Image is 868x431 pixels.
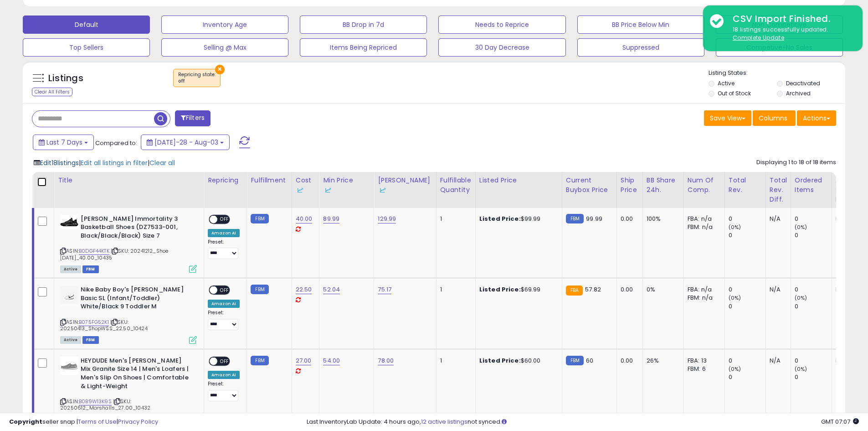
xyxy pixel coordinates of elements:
button: Suppressed [577,38,704,57]
a: 78.00 [378,356,394,365]
div: Total Rev. [729,176,762,195]
div: $69.99 [479,286,555,294]
a: 89.99 [323,214,339,223]
div: Clear All Filters [32,88,72,96]
button: Inventory Age [161,16,288,34]
span: | SKU: 20241212_Shoe [DATE]_40.00_10435 [60,247,168,261]
button: BB Price Below Min [577,16,704,34]
small: FBA [566,286,583,296]
b: Listed Price: [479,356,521,365]
div: 0 [729,373,765,381]
img: InventoryLab Logo [296,186,305,195]
span: Compared to: [95,139,137,147]
div: N/A [770,215,784,223]
b: [PERSON_NAME] Immortality 3 Basketball Shoes (DZ7533-001, Black/Black/Black) Size 7 [81,215,191,243]
div: BB Share 24h. [647,176,680,195]
u: Complete Update [733,34,784,42]
small: (0%) [729,294,741,301]
div: FBA: n/a [688,215,718,223]
div: Current Buybox Price [566,176,613,195]
small: FBM [251,356,268,365]
small: (0%) [729,365,741,373]
a: 40.00 [296,214,313,223]
div: N/A [836,215,866,223]
button: Top Sellers [23,38,150,57]
span: Edit 18 listings [40,158,79,167]
span: FBM [82,265,99,273]
button: Last 7 Days [33,135,94,150]
div: N/A [836,286,866,294]
div: Some or all of the values in this column are provided from Inventory Lab. [378,185,432,195]
span: | SKU: 20250413_ShopWSS_22.50_10424 [60,318,148,332]
span: Repricing state : [178,71,216,85]
small: FBM [566,214,584,223]
span: Clear all [149,158,175,167]
span: FBM [82,336,99,344]
div: 0 [729,302,765,311]
div: | | [34,158,175,167]
div: ASIN: [60,215,197,272]
div: 0.00 [621,215,636,223]
a: 27.00 [296,356,312,365]
label: Out of Stock [718,89,751,97]
div: 1 [440,286,468,294]
a: B075FG52K1 [79,318,109,326]
div: Min Price [323,176,370,195]
span: OFF [217,215,232,223]
div: Cost [296,176,316,195]
small: (0%) [795,223,807,231]
a: 75.17 [378,285,391,294]
img: InventoryLab Logo [378,186,387,195]
div: Num of Comp. [688,176,721,195]
div: seller snap | | [9,418,158,426]
span: All listings currently available for purchase on Amazon [60,265,81,273]
b: HEYDUDE Men's [PERSON_NAME] Mix Granite Size 14 | Men's Loafers | Men's Slip On Shoes | Comfortab... [81,357,191,393]
div: 0 [729,286,765,294]
button: × [215,65,225,74]
button: Items Being Repriced [300,38,427,57]
span: [DATE]-28 - Aug-03 [154,138,218,147]
div: FBM: n/a [688,294,718,302]
small: FBM [251,214,268,223]
div: 1 [440,357,468,365]
div: Some or all of the values in this column are provided from Inventory Lab. [323,185,370,195]
div: Fulfillment [251,176,288,185]
small: FBM [566,356,584,365]
button: Columns [753,110,796,126]
div: N/A [770,286,784,294]
a: 129.99 [378,214,396,223]
div: 0 [795,231,832,239]
small: (0%) [795,365,807,373]
b: Listed Price: [479,214,521,223]
a: Terms of Use [78,417,117,426]
div: 0 [795,286,832,294]
button: BB Drop in 7d [300,16,427,34]
b: Nike Baby Boy's [PERSON_NAME] Basic SL (Infant/Toddler) White/Black 9 Toddler M [81,286,191,313]
button: Selling @ Max [161,38,288,57]
div: Repricing [208,176,243,185]
div: Ordered Items [795,176,828,195]
span: All listings currently available for purchase on Amazon [60,336,81,344]
div: Last InventoryLab Update: 4 hours ago, not synced. [307,418,859,426]
div: off [178,78,216,84]
img: 216msKSmPsL._SL40_.jpg [60,286,78,304]
div: Amazon AI [208,300,240,308]
a: B0DGF44KTK [79,247,109,255]
h5: Listings [48,72,83,85]
span: 2025-08-11 07:07 GMT [821,417,859,426]
div: FBM: 6 [688,365,718,373]
div: Listed Price [479,176,558,185]
div: Title [58,176,200,185]
span: OFF [217,357,232,365]
div: 26% [647,357,677,365]
span: 60 [586,356,593,365]
button: Save View [704,110,751,126]
div: Preset: [208,239,240,260]
a: Privacy Policy [118,417,158,426]
div: 18 listings successfully updated. [726,26,856,42]
div: 0 [729,231,765,239]
div: ASIN: [60,286,197,343]
small: (0%) [729,223,741,231]
span: 99.99 [586,214,602,223]
button: 30 Day Decrease [438,38,565,57]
